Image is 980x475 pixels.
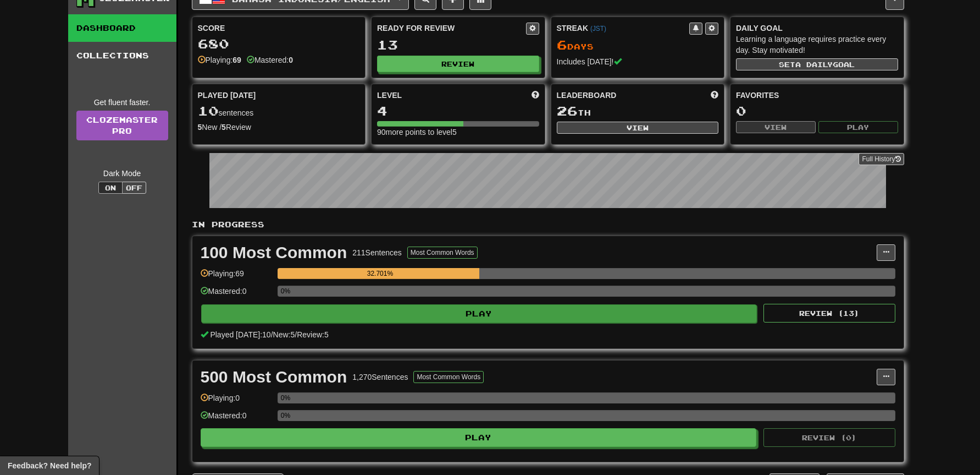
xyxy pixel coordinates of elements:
[198,23,360,34] div: Score
[557,122,719,134] button: View
[232,56,241,64] strong: 69
[413,371,484,383] button: Most Common Words
[201,304,757,323] button: Play
[295,330,297,339] span: /
[198,54,241,65] div: Playing:
[76,168,168,179] div: Dark Mode
[590,25,606,32] a: (JST)
[557,103,578,118] span: 26
[68,42,176,69] a: Collections
[736,121,816,133] button: View
[247,54,293,65] div: Mastered:
[201,392,272,411] div: Playing: 0
[377,104,539,118] div: 4
[377,38,539,52] div: 13
[377,56,539,72] button: Review
[271,330,273,339] span: /
[198,90,256,101] span: Played [DATE]
[201,410,272,428] div: Mastered: 0
[531,90,539,101] span: Score more points to level up
[763,304,895,323] button: Review (13)
[557,23,690,34] div: Streak
[76,111,168,140] a: ClozemasterPro
[736,104,898,118] div: 0
[352,247,402,258] div: 211 Sentences
[98,182,123,194] button: On
[76,97,168,108] div: Get fluent faster.
[198,122,360,133] div: New / Review
[763,428,895,447] button: Review (0)
[289,56,293,64] strong: 0
[377,90,402,101] span: Level
[201,428,757,447] button: Play
[201,268,272,286] div: Playing: 69
[859,153,904,165] button: Full History
[795,61,833,68] span: a daily
[736,58,898,70] button: Seta dailygoal
[273,330,295,339] span: New: 5
[8,460,91,471] span: Open feedback widget
[198,123,202,132] strong: 5
[201,369,347,385] div: 500 Most Common
[192,219,904,230] p: In Progress
[557,56,719,67] div: Includes [DATE]!
[222,123,226,132] strong: 5
[736,90,898,101] div: Favorites
[377,23,526,34] div: Ready for Review
[352,372,408,383] div: 1,270 Sentences
[297,330,329,339] span: Review: 5
[711,90,718,101] span: This week in points, UTC
[201,286,272,304] div: Mastered: 0
[68,14,176,42] a: Dashboard
[377,127,539,138] div: 90 more points to level 5
[557,38,719,52] div: Day s
[201,244,347,261] div: 100 Most Common
[210,330,270,339] span: Played [DATE]: 10
[557,104,719,118] div: th
[198,103,219,118] span: 10
[198,104,360,118] div: sentences
[281,268,479,279] div: 32.701%
[407,247,478,259] button: Most Common Words
[198,37,360,51] div: 680
[818,121,898,133] button: Play
[557,37,567,52] span: 6
[736,23,898,34] div: Daily Goal
[557,90,617,101] span: Leaderboard
[122,182,146,194] button: Off
[736,34,898,56] div: Learning a language requires practice every day. Stay motivated!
